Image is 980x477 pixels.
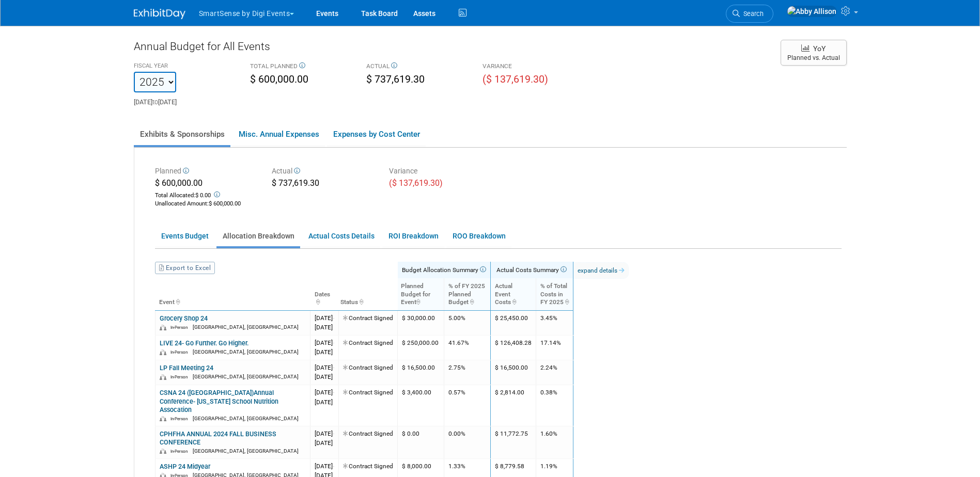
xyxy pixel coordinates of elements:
[315,373,333,380] span: [DATE]
[333,364,334,371] span: -
[315,430,334,437] span: [DATE]
[134,39,770,59] div: Annual Budget for All Events
[448,364,465,371] span: 2.75%
[333,314,334,322] span: -
[155,166,257,178] div: Planned
[366,73,425,85] span: $ 737,619.30
[397,335,444,360] td: $ 250,000.00
[327,123,426,145] a: Expenses by Cost Center
[170,374,191,379] span: In-Person
[155,262,215,274] a: Export to Excel
[448,389,465,396] span: 0.57%
[444,278,491,310] th: % of FY 2025PlannedBudget: activate to sort column ascending
[540,339,561,346] span: 17.14%
[333,389,334,396] span: -
[483,62,583,72] div: VARIANCE
[338,310,397,335] td: Contract Signed
[740,10,764,18] span: Search
[397,426,444,458] td: $ 0.00
[160,364,213,372] a: LP Fall Meeting 24
[170,325,191,330] span: In-Person
[134,92,235,107] div: [DATE] [DATE]
[397,360,444,385] td: $ 16,500.00
[155,200,257,208] div: :
[155,189,257,200] div: Total Allocated:
[540,389,557,396] span: 0.38%
[170,449,191,454] span: In-Person
[333,339,334,346] span: -
[193,448,299,454] span: [GEOGRAPHIC_DATA], [GEOGRAPHIC_DATA]
[195,192,211,199] span: $ 0.00
[193,324,299,330] span: [GEOGRAPHIC_DATA], [GEOGRAPHIC_DATA]
[490,426,536,458] td: $ 11,772.75
[446,226,511,246] a: ROO Breakdown
[134,62,235,72] div: FISCAL YEAR
[338,385,397,426] td: Contract Signed
[490,385,536,426] td: $ 2,814.00
[160,325,166,330] img: In-Person Event
[160,463,210,470] a: ASHP 24 Midyear
[333,430,334,437] span: -
[315,463,334,470] span: [DATE]
[160,389,278,413] a: CSNA 24 ([GEOGRAPHIC_DATA])Annual Conference- [US_STATE] School Nutrition Assocation
[160,430,276,446] a: CPHFHA ANNUAL 2024 FALL BUSINESS CONFERENCE
[490,278,536,310] th: ActualEventCosts: activate to sort column ascending
[160,314,208,322] a: Grocery Shop 24
[540,364,557,371] span: 2.24%
[573,278,629,310] th: : activate to sort column ascending
[315,399,333,406] span: [DATE]
[813,44,826,53] span: YoY
[397,310,444,335] td: $ 30,000.00
[382,226,444,246] a: ROI Breakdown
[155,200,207,207] span: Unallocated Amount
[232,123,325,145] a: Misc. Annual Expenses
[155,226,214,246] a: Events Budget
[540,430,557,437] span: 1.60%
[152,98,158,106] span: to
[250,62,351,72] div: TOTAL PLANNED
[315,389,334,396] span: [DATE]
[272,166,374,178] div: Actual
[333,463,334,470] span: -
[781,40,847,66] button: YoY Planned vs. Actual
[315,364,334,371] span: [DATE]
[536,278,573,310] th: % of TotalCosts inFY 2025: activate to sort column ascending
[310,278,338,310] th: Dates : activate to sort column ascending
[160,339,248,347] a: LIVE 24- Go Further. Go Higher.
[397,278,444,310] th: Planned Budget for Event : activate to sort column ascending
[209,200,241,207] span: $ 600,000.00
[366,62,467,72] div: ACTUAL
[315,439,333,447] span: [DATE]
[160,374,166,380] img: In-Person Event
[155,278,310,310] th: Event : activate to sort column ascending
[338,335,397,360] td: Contract Signed
[160,416,166,422] img: In-Person Event
[490,335,536,360] td: $ 126,408.28
[573,262,629,279] a: expand details
[338,426,397,458] td: Contract Signed
[540,314,557,322] span: 3.45%
[490,360,536,385] td: $ 16,500.00
[250,73,308,85] span: $ 600,000.00
[170,416,191,421] span: In-Person
[170,349,191,355] span: In-Person
[315,314,334,322] span: [DATE]
[338,278,397,310] th: Status : activate to sort column ascending
[389,178,443,188] span: ($ 137,619.30)
[160,449,166,454] img: In-Person Event
[540,463,557,470] span: 1.19%
[272,178,374,191] div: $ 737,619.30
[397,262,490,278] th: Budget Allocation Summary
[134,123,230,145] a: Exhibits & Sponsorships
[787,6,837,17] img: Abby Allison
[448,314,465,322] span: 5.00%
[134,9,185,19] img: ExhibitDay
[483,73,548,85] span: ($ 137,619.30)
[160,349,166,355] img: In-Person Event
[302,226,380,246] a: Actual Costs Details
[193,374,299,379] span: [GEOGRAPHIC_DATA], [GEOGRAPHIC_DATA]
[193,416,299,421] span: [GEOGRAPHIC_DATA], [GEOGRAPHIC_DATA]
[490,310,536,335] td: $ 25,450.00
[448,339,469,346] span: 41.67%
[726,5,773,23] a: Search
